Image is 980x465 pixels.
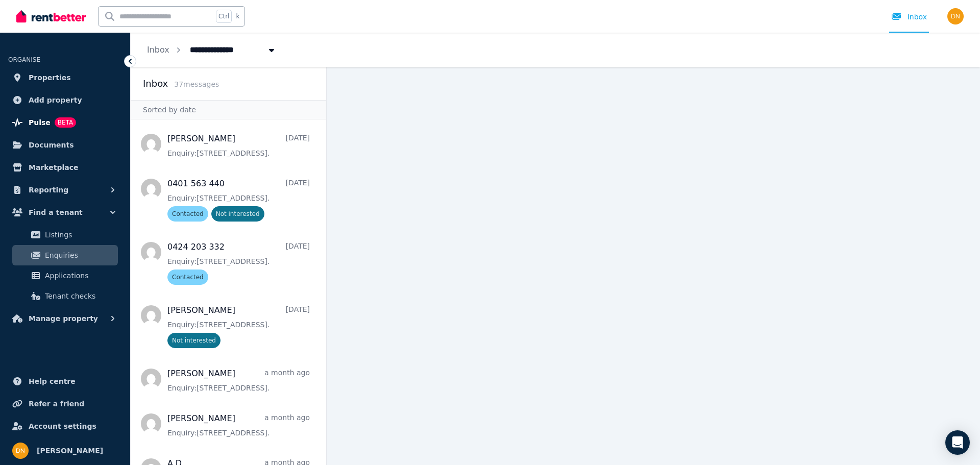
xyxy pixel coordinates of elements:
[8,56,40,63] span: ORGANISE
[29,420,96,432] span: Account settings
[29,398,84,410] span: Refer a friend
[8,394,122,414] a: Refer a friend
[29,206,83,218] span: Find a tenant
[8,135,122,155] a: Documents
[16,9,86,24] img: RentBetter
[167,412,310,438] a: [PERSON_NAME]a month agoEnquiry:[STREET_ADDRESS].
[55,117,76,128] span: BETA
[45,270,114,282] span: Applications
[167,241,310,285] a: 0424 203 332[DATE]Enquiry:[STREET_ADDRESS].Contacted
[29,312,98,325] span: Manage property
[8,416,122,436] a: Account settings
[29,184,68,196] span: Reporting
[167,368,310,393] a: [PERSON_NAME]a month agoEnquiry:[STREET_ADDRESS].
[8,371,122,391] a: Help centre
[29,94,82,106] span: Add property
[8,157,122,178] a: Marketplace
[12,245,118,265] a: Enquiries
[29,161,78,174] span: Marketplace
[167,133,310,158] a: [PERSON_NAME][DATE]Enquiry:[STREET_ADDRESS].
[12,265,118,286] a: Applications
[216,10,232,23] span: Ctrl
[12,443,29,459] img: Deepak Narang
[891,12,927,22] div: Inbox
[174,80,219,88] span: 37 message s
[12,225,118,245] a: Listings
[29,375,76,387] span: Help centre
[131,119,326,465] nav: Message list
[131,33,293,67] nav: Breadcrumb
[45,229,114,241] span: Listings
[8,90,122,110] a: Add property
[37,445,103,457] span: [PERSON_NAME]
[143,77,168,91] h2: Inbox
[947,8,964,25] img: Deepak Narang
[131,100,326,119] div: Sorted by date
[45,249,114,261] span: Enquiries
[29,71,71,84] span: Properties
[945,430,970,455] div: Open Intercom Messenger
[8,112,122,133] a: PulseBETA
[45,290,114,302] span: Tenant checks
[8,180,122,200] button: Reporting
[8,308,122,329] button: Manage property
[8,202,122,223] button: Find a tenant
[167,178,310,222] a: 0401 563 440[DATE]Enquiry:[STREET_ADDRESS].ContactedNot interested
[29,139,74,151] span: Documents
[167,304,310,348] a: [PERSON_NAME][DATE]Enquiry:[STREET_ADDRESS].Not interested
[236,12,239,20] span: k
[12,286,118,306] a: Tenant checks
[147,45,169,55] a: Inbox
[8,67,122,88] a: Properties
[29,116,51,129] span: Pulse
